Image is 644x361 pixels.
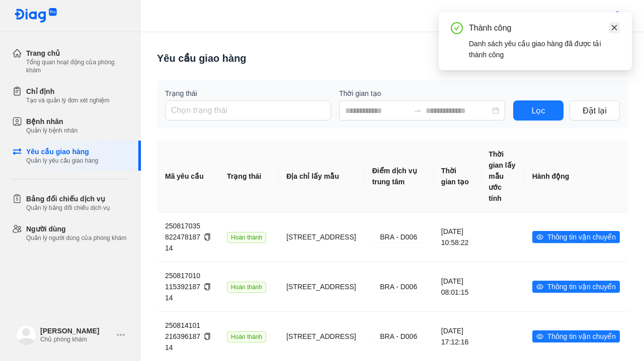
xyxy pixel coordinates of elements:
[16,325,36,345] img: logo
[570,100,620,121] button: Đặt lại
[339,88,505,98] label: Thời gian tạo
[469,22,620,34] div: Thành công
[26,116,77,127] div: Bệnh nhân
[433,311,480,361] td: [DATE] 17:12:16
[433,212,480,262] td: [DATE] 10:58:22
[364,141,433,212] th: Điểm dịch vụ trung tâm
[26,48,129,58] div: Trang chủ
[286,231,356,243] div: [STREET_ADDRESS]
[157,141,219,212] th: Mã yêu cầu
[547,331,616,342] span: Thông tin vận chuyển
[524,141,628,212] th: Hành động
[165,270,211,303] div: 25081701011539218714
[536,233,543,240] span: eye
[40,335,113,343] div: Chủ phòng khám
[532,330,620,342] button: eyeThông tin vận chuyển
[26,86,109,96] div: Chỉ định
[286,281,356,292] div: [STREET_ADDRESS]
[157,51,247,65] div: Yêu cầu giao hàng
[433,141,480,212] th: Thời gian tạo
[204,233,211,240] span: copy
[433,262,480,311] td: [DATE] 08:01:15
[26,96,109,104] div: Tạo và quản lý đơn xét nghiệm
[26,127,77,135] div: Quản lý bệnh nhân
[26,157,98,165] div: Quản lý yêu cầu giao hàng
[219,141,278,212] th: Trạng thái
[165,88,331,98] label: Trạng thái
[611,24,618,31] span: close
[26,58,129,74] div: Tổng quan hoạt động của phòng khám
[165,220,211,254] div: 25081703582247818714
[480,141,524,212] th: Thời gian lấy mẫu ước tính
[375,331,423,342] div: BRA - D006
[547,281,616,292] span: Thông tin vận chuyển
[26,234,126,242] div: Quản lý người dùng của phòng khám
[165,320,211,353] div: 25081410121639618714
[14,8,57,24] img: logo
[375,281,423,293] div: BRA - D006
[26,224,126,234] div: Người dùng
[286,331,356,342] div: [STREET_ADDRESS]
[547,231,616,243] span: Thông tin vận chuyển
[204,333,211,340] span: copy
[40,326,113,335] div: [PERSON_NAME]
[414,106,422,114] span: swap-right
[375,231,423,243] div: BRA - D006
[414,106,422,114] span: to
[26,204,110,212] div: Quản lý bảng đối chiếu dịch vụ
[536,333,543,340] span: eye
[583,104,607,117] span: Đặt lại
[536,283,543,290] span: eye
[227,282,266,293] span: Hoàn thành
[204,283,211,290] span: copy
[278,141,364,212] th: Địa chỉ lấy mẫu
[227,331,266,342] span: Hoàn thành
[26,147,98,157] div: Yêu cầu giao hàng
[532,231,620,243] button: eyeThông tin vận chuyển
[227,232,266,243] span: Hoàn thành
[513,100,563,121] button: Lọc
[532,104,545,117] span: Lọc
[451,22,463,34] span: check-circle
[26,194,110,204] div: Bảng đối chiếu dịch vụ
[532,281,620,293] button: eyeThông tin vận chuyển
[469,38,620,60] div: Danh sách yêu cầu giao hàng đã được tải thành công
